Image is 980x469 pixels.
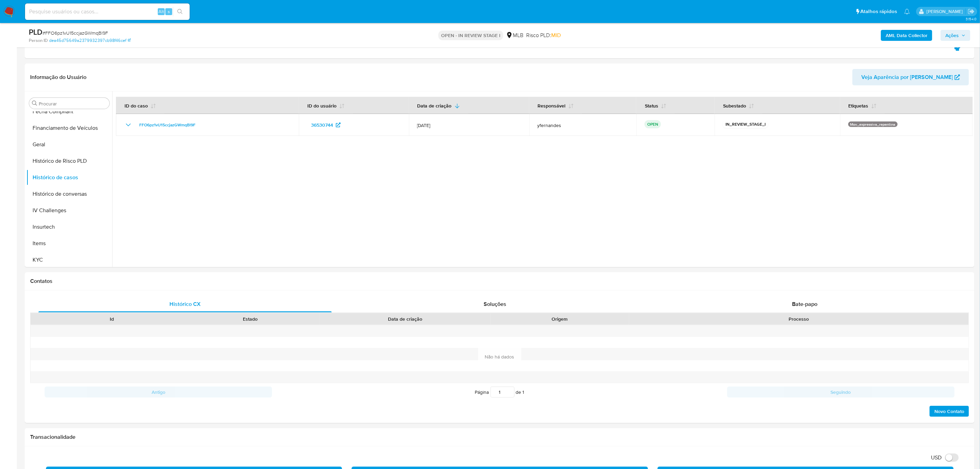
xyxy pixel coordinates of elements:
[926,8,965,15] p: yngrid.fernandes@mercadolivre.com
[26,103,112,120] button: Fecha Compliant
[32,101,37,106] button: Procurar
[861,69,953,85] span: Veja Aparência por [PERSON_NAME]
[45,387,272,398] button: Antigo
[966,16,977,22] span: 3.154.0
[186,316,315,322] div: Estado
[43,30,108,36] span: # FFO6pz1vU15ccjazGWmqBl9F
[941,30,970,41] button: Ações
[169,300,201,308] span: Histórico CX
[26,235,112,252] button: Items
[25,7,190,16] input: Pesquise usuários ou casos...
[886,30,928,41] b: AML Data Collector
[506,32,523,39] div: MLB
[26,153,112,169] button: Histórico de Risco PLD
[173,7,187,16] button: search-icon
[551,31,561,39] span: MID
[26,136,112,153] button: Geral
[727,387,955,398] button: Seguindo
[475,387,524,398] span: Página de
[26,252,112,268] button: KYC
[26,120,112,136] button: Financiamento de Veículos
[26,219,112,235] button: Insurtech
[484,300,506,308] span: Soluções
[29,37,48,44] b: Person ID
[39,101,107,107] input: Procurar
[29,26,43,37] b: PLD
[792,300,817,308] span: Bate-papo
[47,316,176,322] div: Id
[526,32,561,39] span: Risco PLD:
[861,8,897,15] span: Atalhos rápidos
[438,31,503,40] p: OPEN - IN REVIEW STAGE I
[26,202,112,219] button: IV Challenges
[881,30,932,41] button: AML Data Collector
[49,37,131,44] a: dea45d75649a2379932397cb98f46cef
[934,407,964,416] span: Novo Contato
[852,69,969,85] button: Veja Aparência por [PERSON_NAME]
[523,389,524,396] span: 1
[930,406,969,417] button: Novo Contato
[30,74,86,81] h1: Informação do Usuário
[495,316,624,322] div: Origem
[324,316,486,322] div: Data de criação
[634,316,964,322] div: Processo
[26,169,112,186] button: Histórico de casos
[26,186,112,202] button: Histórico de conversas
[158,8,164,15] span: Alt
[904,9,910,14] a: Notificações
[945,30,959,41] span: Ações
[30,278,969,285] h1: Contatos
[968,8,975,15] a: Sair
[168,8,170,15] span: s
[30,434,969,441] h1: Transacionalidade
